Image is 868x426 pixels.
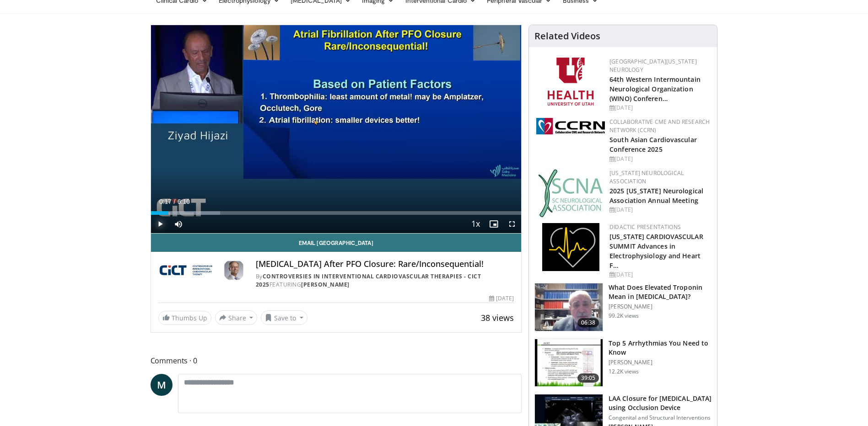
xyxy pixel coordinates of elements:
[158,259,219,281] img: Controversies in Interventional Cardiovascular Therapies - CICT 2025
[536,118,605,134] img: a04ee3ba-8487-4636-b0fb-5e8d268f3737.png.150x105_q85_autocrop_double_scale_upscale_version-0.2.png
[609,312,639,319] p: 99.2K views
[223,259,245,281] img: Avatar
[609,118,710,134] a: Collaborative CME and Research Network (CCRN)
[535,283,603,331] img: 98daf78a-1d22-4ebe-927e-10afe95ffd94.150x105_q85_crop-smart_upscale.jpg
[301,281,350,288] a: [PERSON_NAME]
[609,414,712,421] p: Congenital and Structural Interventions
[151,211,522,215] div: Progress Bar
[481,312,514,323] span: 38 views
[485,215,503,233] button: Enable picture-in-picture mode
[577,373,599,383] span: 39:05
[542,223,599,271] img: 1860aa7a-ba06-47e3-81a4-3dc728c2b4cf.png.150x105_q85_autocrop_double_scale_upscale_version-0.2.png
[609,104,710,112] div: [DATE]
[256,272,481,288] a: Controversies in Interventional Cardiovascular Therapies - CICT 2025
[609,368,639,375] p: 12.2K views
[489,294,514,303] div: [DATE]
[548,58,593,106] img: f6362829-b0a3-407d-a044-59546adfd345.png.150x105_q85_autocrop_double_scale_upscale_version-0.2.png
[256,272,514,289] div: By FEATURING
[609,359,712,366] p: [PERSON_NAME]
[609,283,712,301] h3: What Does Elevated Troponin Mean in [MEDICAL_DATA]?
[151,234,522,252] a: Email [GEOGRAPHIC_DATA]
[534,283,712,331] a: 06:38 What Does Elevated Troponin Mean in [MEDICAL_DATA]? [PERSON_NAME] 99.2K views
[609,186,703,205] a: 2025 [US_STATE] Neurological Association Annual Meeting
[538,169,603,217] img: b123db18-9392-45ae-ad1d-42c3758a27aa.jpg.150x105_q85_autocrop_double_scale_upscale_version-0.2.jpg
[466,215,485,233] button: Playback Rate
[261,310,307,325] button: Save to
[534,339,712,387] a: 39:05 Top 5 Arrhythmias You Need to Know [PERSON_NAME] 12.2K views
[535,339,603,387] img: e6be7ba5-423f-4f4d-9fbf-6050eac7a348.150x105_q85_crop-smart_upscale.jpg
[169,215,188,233] button: Mute
[534,31,600,42] h4: Related Videos
[151,374,173,396] a: M
[256,259,514,269] h4: [MEDICAL_DATA] After PFO Closure: Rare/Inconsequential!
[609,206,710,214] div: [DATE]
[609,232,703,270] a: [US_STATE] CARDIOVASCULAR SUMMIT Advances in Electrophysiology and Heart F…
[174,198,176,205] span: /
[609,271,710,279] div: [DATE]
[151,355,522,367] span: Comments 0
[609,303,712,310] p: [PERSON_NAME]
[609,394,712,412] h3: LAA Closure for [MEDICAL_DATA] using Occlusion Device
[159,198,172,205] span: 0:17
[215,310,258,325] button: Share
[178,198,190,205] span: 6:10
[151,25,522,234] video-js: Video Player
[158,311,211,325] a: Thumbs Up
[609,339,712,357] h3: Top 5 Arrhythmias You Need to Know
[609,135,697,154] a: South Asian Cardiovascular Conference 2025
[609,155,710,163] div: [DATE]
[609,58,697,74] a: [GEOGRAPHIC_DATA][US_STATE] Neurology
[577,318,599,327] span: 06:38
[609,169,684,185] a: [US_STATE] Neurological Association
[609,223,710,231] div: Didactic Presentations
[609,75,701,103] a: 64th Western Intermountain Neurological Organization (WINO) Conferen…
[503,215,521,233] button: Fullscreen
[151,215,169,233] button: Play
